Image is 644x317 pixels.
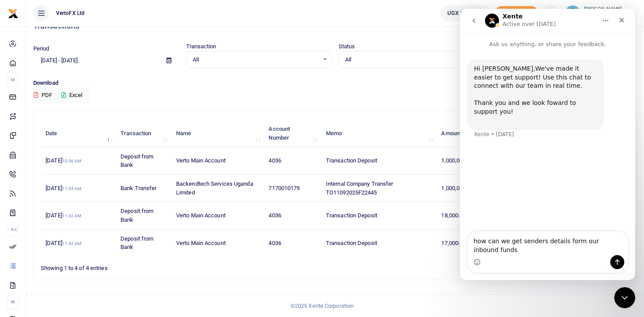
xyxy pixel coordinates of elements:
[120,153,153,169] span: Deposit from Bank
[46,240,81,246] span: [DATE]
[53,9,88,17] span: VertoFX Ltd
[176,240,226,246] span: Verto Main Account
[269,157,281,164] span: 4036
[565,5,580,21] img: profile-user
[441,157,474,164] span: 1,000,000
[269,240,281,246] span: 4036
[62,158,82,163] small: 10:36 AM
[116,120,171,147] th: Transaction: activate to sort column ascending
[176,157,226,164] span: Verto Main Account
[269,185,300,191] span: 7170010179
[41,120,116,147] th: Date: activate to sort column descending
[441,240,467,246] span: 17,000
[437,5,495,21] li: Wallet ballance
[46,157,81,164] span: [DATE]
[7,222,19,237] li: Ac
[345,55,472,64] span: All
[46,212,81,219] span: [DATE]
[33,44,50,53] label: Period
[171,120,264,147] th: Name: activate to sort column ascending
[264,120,321,147] th: Account Number: activate to sort column ascending
[120,185,156,191] span: Bank Transfer
[565,5,637,21] a: profile-user [PERSON_NAME] Verto Main Account
[326,157,377,164] span: Transaction Deposit
[269,212,281,219] span: 4036
[62,241,82,246] small: 11:42 AM
[62,213,82,218] small: 11:42 AM
[441,185,474,191] span: 1,000,000
[441,5,491,21] a: UGX 1,558,179
[584,6,637,13] small: [PERSON_NAME]
[62,186,82,191] small: 11:54 AM
[447,9,485,18] span: UGX 1,558,179
[441,212,467,219] span: 18,000
[193,55,319,64] span: All
[326,180,393,196] span: Internal Company Transfer TO11092025F22445
[54,88,90,103] button: Excel
[33,53,159,68] input: select period
[614,287,635,308] iframe: Intercom live chat
[495,6,538,21] li: Toup your wallet
[460,9,635,280] iframe: Intercom live chat
[321,120,436,147] th: Memo: activate to sort column ascending
[176,212,226,219] span: Verto Main Account
[7,295,19,309] li: M
[8,10,18,16] a: logo-small logo-large logo-large
[46,185,81,191] span: [DATE]
[120,208,153,223] span: Deposit from Bank
[458,241,467,246] small: UGX
[436,120,480,147] th: Amount: activate to sort column ascending
[33,88,53,103] button: PDF
[326,212,377,219] span: Transaction Deposit
[339,42,355,51] label: Status
[120,235,153,251] span: Deposit from Bank
[41,259,283,273] div: Showing 1 to 4 of 4 entries
[326,240,377,246] span: Transaction Deposit
[7,72,19,87] li: M
[33,79,637,88] p: Download
[8,8,18,19] img: logo-small
[495,6,538,21] span: Add money
[458,213,467,218] small: UGX
[176,180,253,196] span: Backendtech Services Uganda Limited
[186,42,216,51] label: Transaction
